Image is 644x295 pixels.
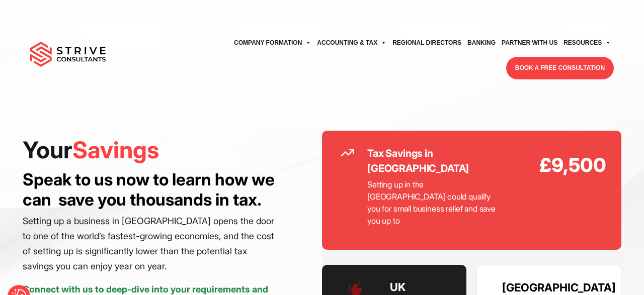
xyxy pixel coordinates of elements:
strong: £9,500 [499,151,606,179]
a: Company Formation [231,29,314,57]
img: main-logo.svg [30,42,106,67]
h3: Speak to us now to learn how we can save you thousands in tax. [23,169,280,210]
a: Banking [464,29,499,57]
strong: [GEOGRAPHIC_DATA] [502,281,616,294]
span: Savings [72,136,159,164]
h1: Your [23,136,280,164]
a: Accounting & Tax [314,29,389,57]
a: Resources [560,29,614,57]
a: Partner with Us [499,29,560,57]
p: Setting up in the [GEOGRAPHIC_DATA] could qualify you for small business relief and save you up to [367,178,499,227]
h2: Tax Savings in [GEOGRAPHIC_DATA] [367,146,499,176]
p: Setting up a business in [GEOGRAPHIC_DATA] opens the door to one of the world’s fastest-growing e... [23,214,280,274]
strong: UK [390,280,406,293]
a: BOOK A FREE CONSULTATION [506,57,614,79]
a: Regional Directors [389,29,464,57]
